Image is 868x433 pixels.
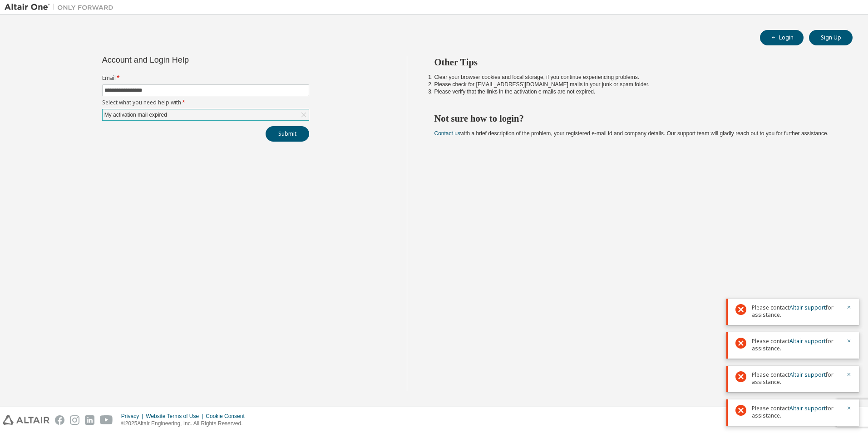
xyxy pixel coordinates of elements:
[3,415,49,425] img: altair_logo.svg
[789,304,826,311] a: Altair support
[103,109,309,120] div: My activation mail expired
[102,99,309,106] label: Select what you need help with
[789,404,826,412] a: Altair support
[434,113,837,124] h2: Not sure how to login?
[434,81,837,88] li: Please check for [EMAIL_ADDRESS][DOMAIN_NAME] mails in your junk or spam folder.
[103,110,168,120] div: My activation mail expired
[100,415,113,425] img: youtube.svg
[752,304,841,319] span: Please contact for assistance.
[55,415,64,425] img: facebook.svg
[121,413,146,420] div: Privacy
[85,415,94,425] img: linkedin.svg
[102,56,268,64] div: Account and Login Help
[809,30,853,45] button: Sign Up
[206,413,250,420] div: Cookie Consent
[434,74,837,81] li: Clear your browser cookies and local storage, if you continue experiencing problems.
[434,130,460,137] a: Contact us
[102,74,309,82] label: Email
[752,405,841,419] span: Please contact for assistance.
[434,88,837,95] li: Please verify that the links in the activation e-mails are not expired.
[5,3,118,12] img: Altair One
[266,126,309,142] button: Submit
[789,371,826,379] a: Altair support
[70,415,79,425] img: instagram.svg
[752,338,841,352] span: Please contact for assistance.
[434,130,829,137] span: with a brief description of the problem, your registered e-mail id and company details. Our suppo...
[434,56,837,68] h2: Other Tips
[146,413,206,420] div: Website Terms of Use
[752,371,841,386] span: Please contact for assistance.
[760,30,804,45] button: Login
[789,337,826,345] a: Altair support
[121,420,250,428] p: © 2025 Altair Engineering, Inc. All Rights Reserved.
